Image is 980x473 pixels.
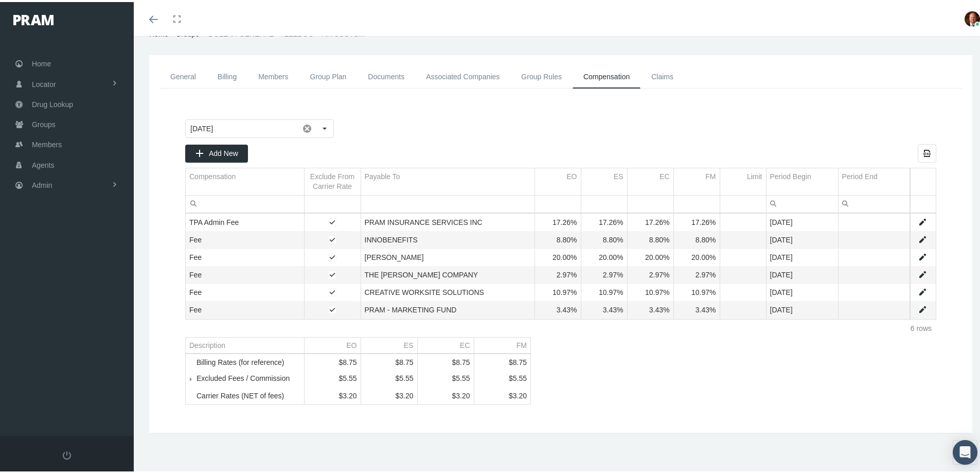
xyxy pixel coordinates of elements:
[705,170,716,180] div: FM
[842,170,878,180] div: Period End
[361,230,534,247] td: INNOBENEFITS
[838,166,910,194] td: Column Period End
[404,339,414,347] div: ES
[421,372,470,380] div: $5.55
[186,230,304,247] td: Fee
[660,170,669,180] div: EC
[766,230,838,247] td: [DATE]
[673,300,720,317] td: 3.43%
[627,282,673,300] td: 10.97%
[766,194,838,211] td: Filter cell
[32,52,51,72] span: Home
[159,63,207,86] a: General
[770,170,811,180] div: Period Begin
[189,170,236,180] div: Compensation
[185,143,248,161] div: Add New
[673,166,720,194] td: Column FM
[478,372,527,380] div: $5.55
[207,63,247,86] a: Billing
[32,133,62,152] span: Members
[534,212,581,230] td: 17.26%
[13,13,54,23] img: PRAM_20_x_78.png
[346,339,357,347] div: EO
[627,166,673,194] td: Column EC
[766,282,838,300] td: [DATE]
[534,166,581,194] td: Column EO
[918,268,927,277] a: Edit
[32,173,52,193] span: Admin
[185,335,531,402] div: Tree list
[673,282,720,300] td: 10.97%
[747,170,762,180] div: Limit
[911,322,932,330] div: 6 rows
[308,390,357,398] div: $3.20
[365,372,414,380] div: $5.55
[627,247,673,265] td: 20.00%
[304,166,361,194] td: Column Exclude From Carrier Rate
[766,166,838,194] td: Column Period Begin
[474,336,530,352] td: Column FM
[186,265,304,282] td: Fee
[614,170,623,180] div: ES
[417,336,474,352] td: Column EC
[460,339,470,347] div: EC
[197,356,300,364] div: Billing Rates (for reference)
[361,212,534,230] td: PRAM INSURANCE SERVICES INC
[308,356,357,364] div: $8.75
[361,300,534,317] td: PRAM - MARKETING FUND
[304,336,361,352] td: Column EO
[299,63,358,86] a: Group Plan
[838,194,910,211] td: Filter cell
[308,170,357,189] div: Exclude From Carrier Rate
[965,9,980,25] img: S_Profile_Picture_693.jpg
[365,390,414,398] div: $3.20
[534,300,581,317] td: 3.43%
[673,247,720,265] td: 20.00%
[186,282,304,300] td: Fee
[478,356,527,364] div: $8.75
[566,170,577,180] div: EO
[534,247,581,265] td: 20.00%
[185,142,936,161] div: Data grid toolbar
[720,166,766,194] td: Column Limit
[189,339,225,347] div: Description
[766,300,838,317] td: [DATE]
[839,194,910,211] input: Filter cell
[186,194,304,211] input: Filter cell
[581,265,627,282] td: 2.97%
[185,142,936,335] div: Data grid
[918,233,927,242] a: Edit
[953,438,977,463] div: Open Intercom Messenger
[516,339,527,347] div: FM
[478,390,527,398] div: $3.20
[421,356,470,364] div: $8.75
[32,153,55,173] span: Agents
[365,356,414,364] div: $8.75
[627,230,673,247] td: 8.80%
[640,63,684,86] a: Claims
[673,212,720,230] td: 17.26%
[421,390,470,398] div: $3.20
[581,282,627,300] td: 10.97%
[357,63,415,86] a: Documents
[581,166,627,194] td: Column ES
[365,170,400,180] div: Payable To
[32,93,73,112] span: Drug Lookup
[534,282,581,300] td: 10.97%
[197,372,300,380] div: Excluded Fees / Commission
[361,282,534,300] td: CREATIVE WORKSITE SOLUTIONS
[185,317,936,335] div: Page Navigation
[247,63,299,86] a: Members
[627,212,673,230] td: 17.26%
[510,63,573,86] a: Group Rules
[767,194,838,211] input: Filter cell
[186,194,304,211] td: Filter cell
[918,251,927,260] a: Edit
[197,390,300,398] div: Carrier Rates (NET of fees)
[316,118,333,135] div: Select
[534,230,581,247] td: 8.80%
[627,265,673,282] td: 2.97%
[361,166,534,194] td: Column Payable To
[186,166,304,194] td: Column Compensation
[415,63,510,86] a: Associated Companies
